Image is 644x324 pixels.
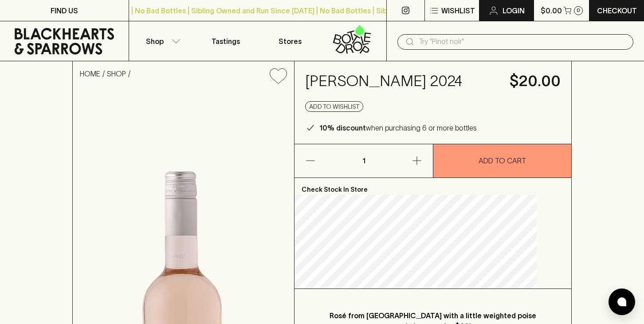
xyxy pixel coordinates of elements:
p: 0 [577,8,580,13]
p: Login [503,5,525,16]
a: SHOP [107,70,126,78]
p: Stores [279,36,302,47]
a: Stores [258,21,322,61]
img: bubble-icon [617,297,626,306]
p: Shop [146,36,164,47]
p: Wishlist [441,5,475,16]
p: Tastings [212,36,240,47]
button: Add to wishlist [305,101,363,112]
button: Shop [129,21,193,61]
p: when purchasing 6 or more bottles [319,122,477,133]
a: Tastings [193,21,258,61]
h4: [PERSON_NAME] 2024 [305,72,499,91]
p: ADD TO CART [479,155,526,166]
h4: $20.00 [510,72,561,91]
p: FIND US [51,5,78,16]
b: 10% discount [319,124,366,132]
p: 1 [353,144,374,178]
input: Try "Pinot noir" [419,35,626,49]
p: Check Stock In Store [295,178,571,195]
button: ADD TO CART [433,144,571,178]
p: $0.00 [541,5,562,16]
p: Checkout [597,5,637,16]
button: Add to wishlist [266,65,291,87]
a: HOME [80,70,100,78]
